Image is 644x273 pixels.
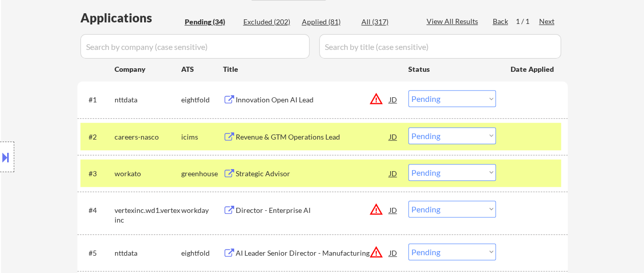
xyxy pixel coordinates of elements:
[181,95,223,105] div: eightfold
[388,201,399,219] div: JD
[369,245,383,259] button: warning_amber
[539,16,555,26] div: Next
[236,169,389,179] div: Strategic Advisor
[369,92,383,106] button: warning_amber
[516,16,539,26] div: 1 / 1
[511,64,555,74] div: Date Applied
[243,17,294,27] div: Excluded (202)
[236,132,389,142] div: Revenue & GTM Operations Lead
[236,248,389,258] div: AI Leader Senior Director - Manufacturing
[80,34,310,59] input: Search by company (case sensitive)
[408,60,496,78] div: Status
[319,34,561,59] input: Search by title (case sensitive)
[236,205,389,215] div: Director - Enterprise AI
[89,248,106,258] div: #5
[181,205,223,215] div: workday
[388,243,399,262] div: JD
[302,17,353,27] div: Applied (81)
[388,127,399,146] div: JD
[236,95,389,105] div: Innovation Open AI Lead
[361,17,412,27] div: All (317)
[115,248,181,258] div: nttdata
[388,164,399,182] div: JD
[493,16,509,26] div: Back
[181,169,223,179] div: greenhouse
[181,64,223,74] div: ATS
[427,16,481,26] div: View All Results
[369,202,383,216] button: warning_amber
[181,248,223,258] div: eightfold
[223,64,399,74] div: Title
[388,90,399,108] div: JD
[80,12,181,24] div: Applications
[181,132,223,142] div: icims
[185,17,236,27] div: Pending (34)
